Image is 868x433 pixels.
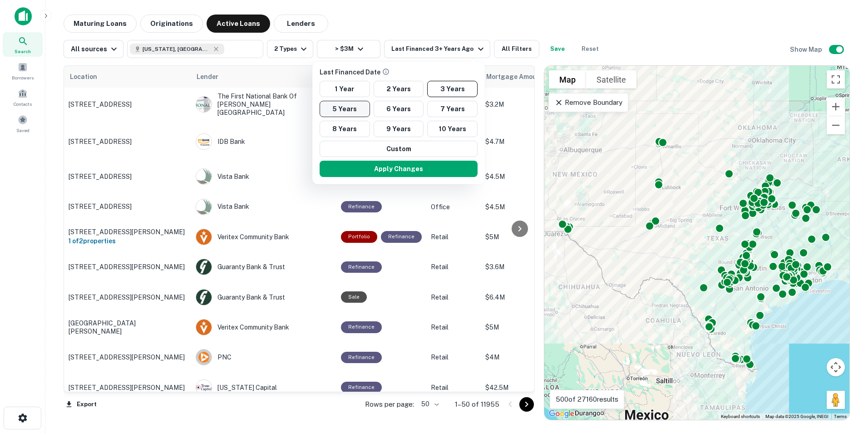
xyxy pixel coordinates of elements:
[427,81,478,97] button: 3 Years
[382,68,390,75] svg: Find loans based on the last time they were sold or refinanced.
[374,121,424,137] button: 9 Years
[320,101,370,117] button: 5 Years
[320,121,370,137] button: 8 Years
[374,101,424,117] button: 6 Years
[374,81,424,97] button: 2 Years
[320,81,370,97] button: 1 Year
[320,161,478,177] button: Apply Changes
[320,67,481,77] p: Last Financed Date
[320,141,478,157] button: Custom
[427,101,478,117] button: 7 Years
[823,360,868,404] iframe: Chat Widget
[427,121,478,137] button: 10 Years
